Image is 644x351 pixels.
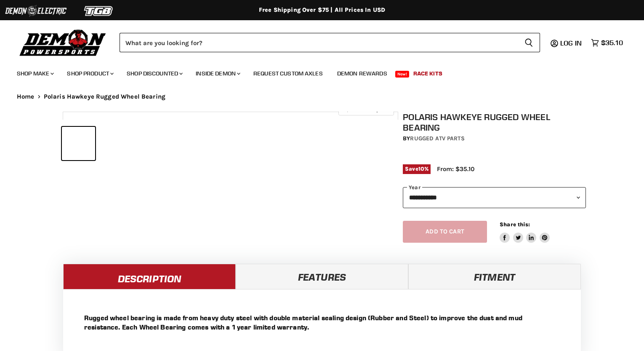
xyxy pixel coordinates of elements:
a: $35.10 [587,37,627,49]
span: New! [395,71,410,78]
a: Fitment [408,264,581,289]
span: Save % [403,164,431,174]
button: Polaris Hawkeye Rugged Wheel Bearing thumbnail [62,127,95,160]
aside: Share this: [500,221,550,243]
span: Click to expand [343,106,389,113]
span: Log in [560,39,582,47]
img: TGB Logo 2 [67,3,130,19]
span: From: $35.10 [437,165,474,173]
img: Demon Powersports [17,27,109,57]
a: Race Kits [407,65,449,82]
a: Description [63,264,236,289]
ul: Main menu [11,62,621,82]
span: Share this: [500,221,530,228]
span: $35.10 [601,39,623,47]
select: year [403,187,586,208]
a: Rugged ATV Parts [410,135,464,142]
a: Inside Demon [189,65,245,82]
a: Shop Discounted [120,65,188,82]
h1: Polaris Hawkeye Rugged Wheel Bearing [403,112,586,133]
span: 10 [418,166,424,172]
form: Product [120,33,540,52]
a: Log in [556,39,587,47]
a: Demon Rewards [331,65,394,82]
img: Demon Electric Logo 2 [4,3,67,19]
a: Shop Make [11,65,59,82]
a: Request Custom Axles [247,65,329,82]
a: Features [236,264,408,289]
p: Rugged wheel bearing is made from heavy duty steel with double material sealing design (Rubber an... [84,313,560,332]
a: Shop Product [61,65,119,82]
a: Home [17,93,35,100]
div: by [403,134,586,143]
input: Search [120,33,518,52]
span: Polaris Hawkeye Rugged Wheel Bearing [44,93,165,100]
button: Search [518,33,540,52]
